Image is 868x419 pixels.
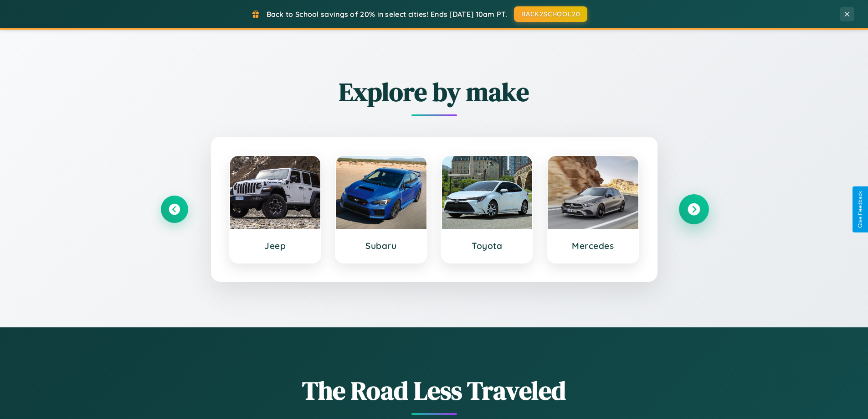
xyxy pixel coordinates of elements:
[239,240,312,251] h3: Jeep
[857,191,863,228] div: Give Feedback
[161,373,708,408] h1: The Road Less Traveled
[557,240,629,251] h3: Mercedes
[451,240,524,251] h3: Toyota
[345,240,417,251] h3: Subaru
[514,6,587,22] button: BACK2SCHOOL20
[267,10,507,19] span: Back to School savings of 20% in select cities! Ends [DATE] 10am PT.
[161,74,708,109] h2: Explore by make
